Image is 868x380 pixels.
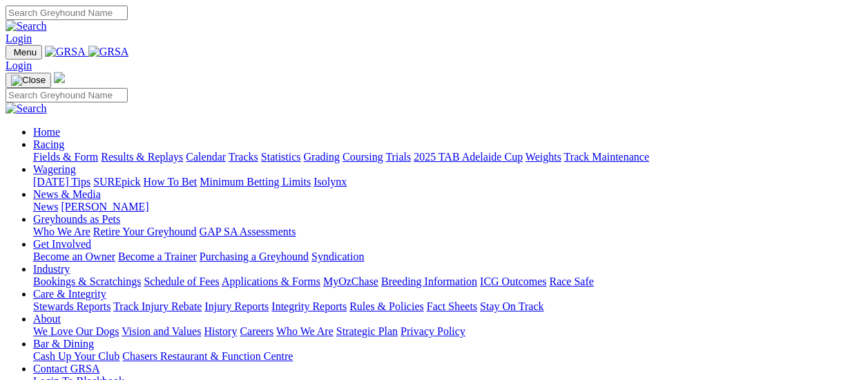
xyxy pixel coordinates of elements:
[122,350,293,362] a: Chasers Restaurant & Function Centre
[311,251,364,262] a: Syndication
[33,126,60,138] a: Home
[45,46,86,58] img: GRSA
[33,151,98,163] a: Fields & Form
[93,226,197,237] a: Retire Your Greyhound
[401,325,465,337] a: Privacy Policy
[6,20,47,33] img: Search
[88,46,129,58] img: GRSA
[33,163,76,175] a: Wagering
[200,226,296,237] a: GAP SA Assessments
[33,201,862,213] div: News & Media
[480,275,546,287] a: ICG Outcomes
[33,325,119,337] a: We Love Our Dogs
[113,300,202,312] a: Track Injury Rebate
[101,151,183,163] a: Results & Replays
[33,251,862,263] div: Get Involved
[276,325,334,337] a: Who We Are
[186,151,226,163] a: Calendar
[6,6,128,20] input: Search
[6,45,42,60] button: Toggle navigation
[304,151,340,163] a: Grading
[33,151,862,163] div: Racing
[204,300,269,312] a: Injury Reports
[525,151,561,163] a: Weights
[200,176,311,188] a: Minimum Betting Limits
[564,151,649,163] a: Track Maintenance
[480,300,543,312] a: Stay On Track
[118,251,197,262] a: Become a Trainer
[122,325,201,337] a: Vision and Values
[204,325,237,337] a: History
[6,73,51,88] button: Toggle navigation
[6,102,47,115] img: Search
[549,275,593,287] a: Race Safe
[229,151,258,163] a: Tracks
[33,313,61,325] a: About
[427,300,477,312] a: Fact Sheets
[385,151,411,163] a: Trials
[336,325,398,337] a: Strategic Plan
[33,325,862,338] div: About
[33,226,90,237] a: Who We Are
[261,151,301,163] a: Statistics
[144,275,219,287] a: Schedule of Fees
[33,350,862,363] div: Bar & Dining
[33,176,862,188] div: Wagering
[61,201,148,212] a: [PERSON_NAME]
[381,275,477,287] a: Breeding Information
[414,151,523,163] a: 2025 TAB Adelaide Cup
[6,33,32,44] a: Login
[11,75,46,86] img: Close
[33,300,110,312] a: Stewards Reports
[33,238,91,250] a: Get Involved
[144,176,197,188] a: How To Bet
[33,226,862,238] div: Greyhounds as Pets
[222,275,320,287] a: Applications & Forms
[33,350,119,362] a: Cash Up Your Club
[33,176,90,188] a: [DATE] Tips
[33,338,94,350] a: Bar & Dining
[6,88,128,102] input: Search
[349,300,424,312] a: Rules & Policies
[343,151,383,163] a: Coursing
[54,72,65,83] img: logo-grsa-white.png
[33,263,70,275] a: Industry
[33,251,115,262] a: Become an Owner
[314,176,347,188] a: Isolynx
[33,201,58,212] a: News
[323,275,378,287] a: MyOzChase
[6,60,32,71] a: Login
[33,275,141,287] a: Bookings & Scratchings
[93,176,140,188] a: SUREpick
[240,325,273,337] a: Careers
[33,213,120,225] a: Greyhounds as Pets
[33,138,64,150] a: Racing
[14,47,37,57] span: Menu
[33,300,862,313] div: Care & Integrity
[33,288,106,300] a: Care & Integrity
[33,363,99,374] a: Contact GRSA
[33,188,101,200] a: News & Media
[271,300,347,312] a: Integrity Reports
[33,275,862,288] div: Industry
[200,251,309,262] a: Purchasing a Greyhound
